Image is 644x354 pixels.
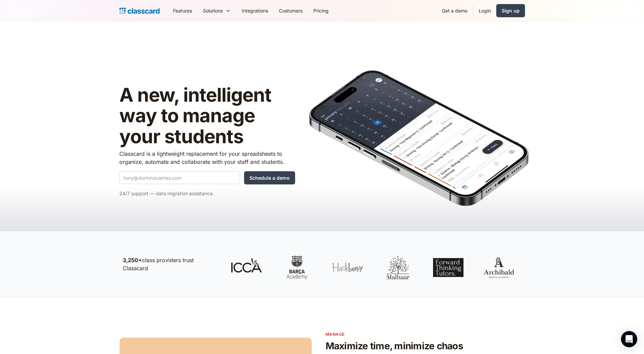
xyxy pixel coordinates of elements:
[236,3,273,18] a: Integrations
[273,3,308,18] a: Customers
[119,150,295,166] p: Classcard is a lightweight replacement for your spreadsheets to organize, automate and collaborat...
[496,4,525,17] a: Sign up
[119,171,240,184] input: tony@starkindustries.com
[123,256,217,272] p: class providers trust Classcard
[119,189,295,198] p: 24/7 support — data migration assistance.
[197,3,236,18] div: Solutions
[119,6,160,16] a: Logo
[326,331,525,337] p: Manage
[119,171,295,184] form: Quick Demo Form
[123,257,142,263] strong: 3,250+
[168,3,197,18] a: Features
[502,7,520,14] div: Sign up
[203,7,223,14] div: Solutions
[244,171,295,184] input: Schedule a demo
[308,3,334,18] a: Pricing
[119,85,295,147] h1: A new, intelligent way to manage your students
[436,3,473,18] a: Get a demo
[326,340,525,352] h2: Maximize time, minimize chaos
[621,331,637,347] div: Open Intercom Messenger
[473,3,496,18] a: Login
